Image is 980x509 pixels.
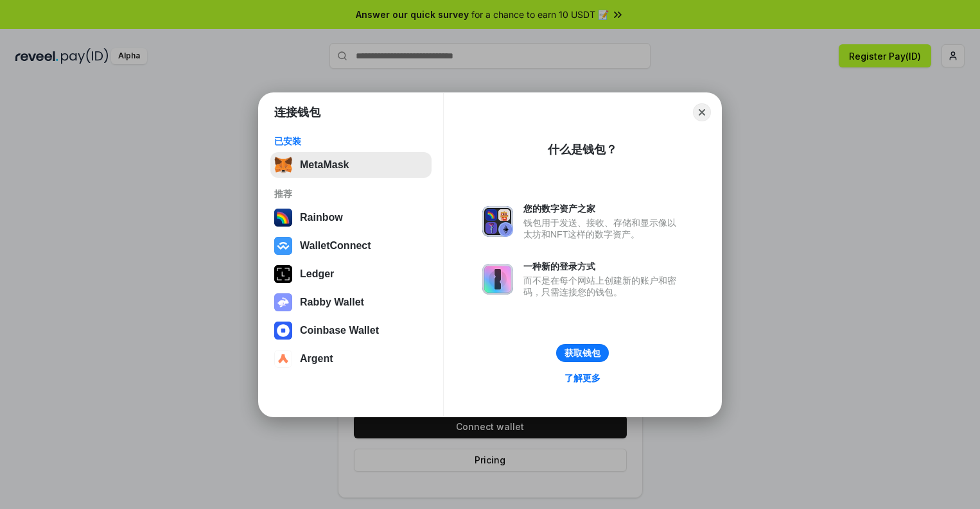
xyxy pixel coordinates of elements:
button: Rainbow [270,205,432,230]
button: Coinbase Wallet [270,318,432,343]
img: svg+xml,%3Csvg%20width%3D%2228%22%20height%3D%2228%22%20viewBox%3D%220%200%2028%2028%22%20fill%3D... [274,322,292,340]
img: svg+xml,%3Csvg%20xmlns%3D%22http%3A%2F%2Fwww.w3.org%2F2000%2Fsvg%22%20width%3D%2228%22%20height%3... [274,265,292,283]
div: Rainbow [300,212,343,223]
button: Ledger [270,261,432,287]
div: Ledger [300,268,334,280]
div: 钱包用于发送、接收、存储和显示像以太坊和NFT这样的数字资产。 [523,217,683,240]
div: 了解更多 [564,372,600,384]
div: Coinbase Wallet [300,325,379,336]
div: Rabby Wallet [300,297,364,308]
div: 您的数字资产之家 [523,203,683,214]
div: 获取钱包 [564,347,600,359]
img: svg+xml,%3Csvg%20fill%3D%22none%22%20height%3D%2233%22%20viewBox%3D%220%200%2035%2033%22%20width%... [274,156,292,174]
div: 什么是钱包？ [548,142,617,157]
div: 一种新的登录方式 [523,261,683,272]
img: svg+xml,%3Csvg%20xmlns%3D%22http%3A%2F%2Fwww.w3.org%2F2000%2Fsvg%22%20fill%3D%22none%22%20viewBox... [274,293,292,311]
a: 了解更多 [557,370,608,386]
div: 已安装 [274,135,428,147]
button: Rabby Wallet [270,289,432,315]
img: svg+xml,%3Csvg%20width%3D%2228%22%20height%3D%2228%22%20viewBox%3D%220%200%2028%2028%22%20fill%3D... [274,350,292,368]
div: 推荐 [274,188,428,200]
div: 而不是在每个网站上创建新的账户和密码，只需连接您的钱包。 [523,275,683,298]
h1: 连接钱包 [274,105,320,120]
button: Argent [270,346,432,372]
button: WalletConnect [270,233,432,259]
img: svg+xml,%3Csvg%20width%3D%22120%22%20height%3D%22120%22%20viewBox%3D%220%200%20120%20120%22%20fil... [274,209,292,227]
img: svg+xml,%3Csvg%20xmlns%3D%22http%3A%2F%2Fwww.w3.org%2F2000%2Fsvg%22%20fill%3D%22none%22%20viewBox... [482,264,513,295]
img: svg+xml,%3Csvg%20width%3D%2228%22%20height%3D%2228%22%20viewBox%3D%220%200%2028%2028%22%20fill%3D... [274,237,292,255]
div: Argent [300,353,333,365]
div: MetaMask [300,159,349,171]
img: svg+xml,%3Csvg%20xmlns%3D%22http%3A%2F%2Fwww.w3.org%2F2000%2Fsvg%22%20fill%3D%22none%22%20viewBox... [482,206,513,237]
button: Close [693,103,711,121]
div: WalletConnect [300,240,371,252]
button: 获取钱包 [556,344,609,362]
button: MetaMask [270,152,432,178]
